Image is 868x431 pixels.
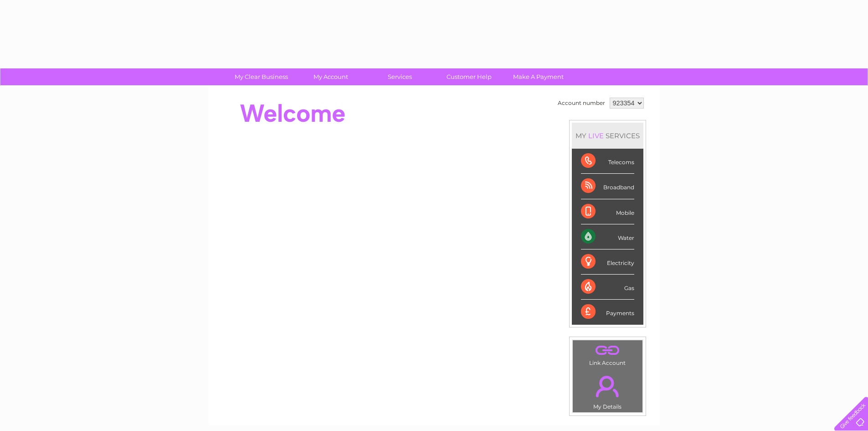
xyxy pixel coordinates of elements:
[581,249,634,275] div: Electricity
[581,275,634,300] div: Gas
[586,131,606,140] div: LIVE
[572,123,643,149] div: MY SERVICES
[575,370,640,402] a: .
[501,68,576,85] a: Make A Payment
[575,343,640,358] a: .
[581,174,634,199] div: Broadband
[581,224,634,249] div: Water
[431,68,507,85] a: Customer Help
[224,68,299,85] a: My Clear Business
[572,368,643,413] td: My Details
[572,340,643,369] td: Link Account
[555,95,607,111] td: Account number
[581,300,634,324] div: Payments
[581,199,634,224] div: Mobile
[362,68,437,85] a: Services
[581,149,634,174] div: Telecoms
[293,68,368,85] a: My Account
